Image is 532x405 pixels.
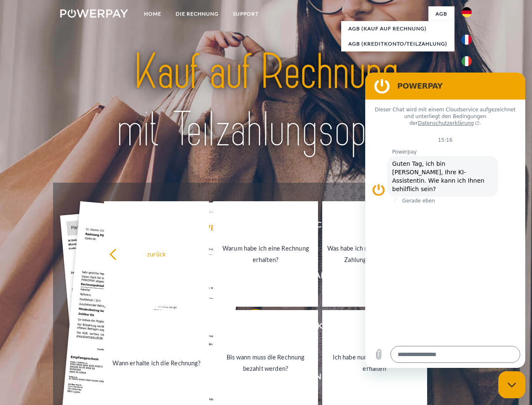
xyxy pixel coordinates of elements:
[109,357,204,368] div: Wann erhalte ich die Rechnung?
[327,243,422,265] div: Was habe ich noch offen, ist meine Zahlung eingegangen?
[226,6,266,22] a: SUPPORT
[462,7,472,17] img: de
[341,21,454,36] a: AGB (Kauf auf Rechnung)
[137,6,168,22] a: Home
[341,36,454,51] a: AGB (Kreditkonto/Teilzahlung)
[462,35,472,45] img: fr
[218,351,313,374] div: Bis wann muss die Rechnung bezahlt werden?
[80,40,452,162] img: title-powerpay_de.svg
[498,371,525,398] iframe: Schaltfläche zum Öffnen des Messaging-Fensters; Konversation läuft
[327,351,422,374] div: Ich habe nur eine Teillieferung erhalten
[168,6,226,22] a: DIE RECHNUNG
[428,6,454,22] a: agb
[109,248,204,259] div: zurück
[365,73,525,368] iframe: Messaging-Fenster
[218,243,313,265] div: Warum habe ich eine Rechnung erhalten?
[60,9,128,18] img: logo-powerpay-white.svg
[462,56,472,66] img: it
[322,201,427,307] a: Was habe ich noch offen, ist meine Zahlung eingegangen?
